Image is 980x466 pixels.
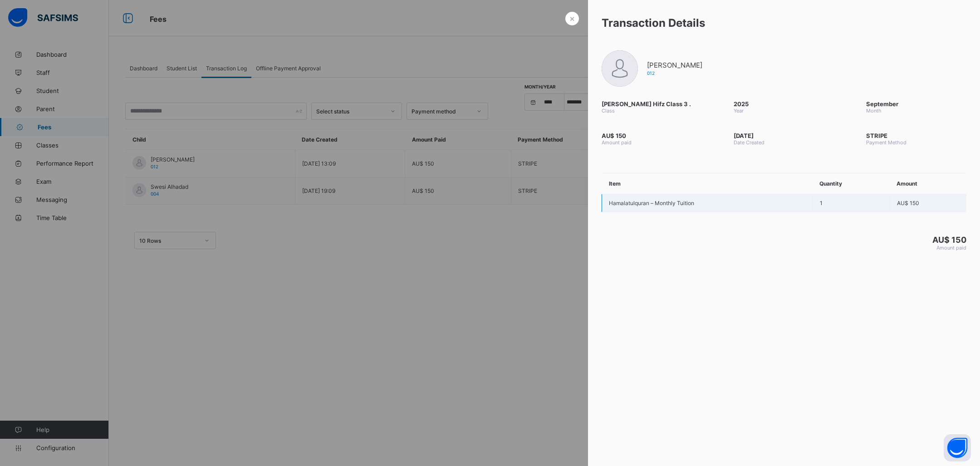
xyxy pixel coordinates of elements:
span: [PERSON_NAME] Hifz Class 3 . [602,100,702,108]
span: Month [866,108,966,114]
span: Date Created [734,139,834,146]
img: default.svg [602,50,638,87]
span: Year [734,108,834,114]
span: Amount paid [602,139,702,146]
td: Hamalatulquran – Monthly Tuition [602,194,813,212]
span: Payment Method [866,139,966,146]
th: Amount [890,173,966,194]
span: × [569,14,575,23]
span: Class [602,108,702,114]
span: AU$ 150 [602,132,626,139]
button: Open asap [944,434,971,461]
h1: Transaction Details [602,16,966,29]
span: 012 [647,70,655,76]
span: STRIPE [866,132,966,139]
span: Amount paid [936,245,966,251]
span: September [866,100,898,108]
td: 1 [813,194,890,212]
span: [DATE] [734,132,754,139]
th: Quantity [813,173,890,194]
span: 2025 [734,100,749,108]
th: Item [602,173,813,194]
span: [PERSON_NAME] [647,61,702,69]
span: AU$ 150 [897,200,919,206]
span: AU$ 150 [932,235,966,245]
